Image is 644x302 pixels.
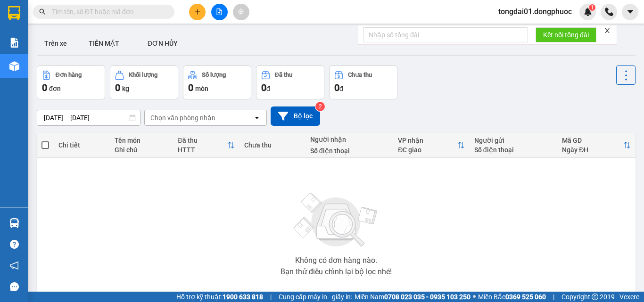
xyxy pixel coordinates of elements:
span: Miền Bắc [478,292,546,302]
span: | [553,292,554,302]
span: 1 [590,4,594,11]
button: file-add [211,4,228,20]
button: Trên xe [37,32,74,55]
div: Người nhận [310,136,388,143]
button: plus [189,4,206,20]
span: plus [194,8,201,15]
span: | [270,292,272,302]
th: Toggle SortBy [557,133,636,158]
span: aim [238,8,244,15]
div: Ghi chú [115,146,169,154]
div: Số điện thoại [310,147,388,155]
button: Chưa thu0đ [329,65,397,99]
div: Người gửi [474,137,553,144]
span: ⚪️ [473,295,476,299]
span: copyright [592,294,598,300]
img: svg+xml;base64,PHN2ZyBjbGFzcz0ibGlzdC1wbHVnX19zdmciIHhtbG5zPSJodHRwOi8vd3d3LnczLm9yZy8yMDAwL3N2Zy... [289,187,383,253]
span: món [195,85,208,92]
button: aim [233,4,249,20]
div: Chọn văn phòng nhận [150,113,215,122]
span: search [39,8,46,15]
button: Bộ lọc [271,106,320,126]
div: Bạn thử điều chỉnh lại bộ lọc nhé! [281,268,392,276]
span: notification [10,261,19,270]
span: Hỗ trợ kỹ thuật: [176,292,263,302]
th: Toggle SortBy [173,133,239,158]
span: message [10,282,19,291]
span: 0 [334,82,339,93]
div: Khối lượng [129,72,157,78]
strong: 1900 633 818 [223,293,263,301]
div: HTTT [178,146,227,154]
span: tongdai01.dongphuoc [491,6,579,17]
div: Số lượng [202,72,226,78]
span: caret-down [626,8,635,16]
img: phone-icon [605,8,613,16]
span: đ [266,85,270,92]
span: Kết nối tổng đài [543,30,589,40]
strong: 0369 525 060 [505,293,546,301]
svg: open [253,114,261,122]
span: kg [122,85,129,92]
span: 0 [188,82,193,93]
div: Ngày ĐH [562,146,623,154]
div: Không có đơn hàng nào. [295,257,377,264]
span: đơn [49,85,61,92]
img: warehouse-icon [9,61,19,71]
button: Kết nối tổng đài [536,27,596,42]
span: TIỀN MẶT [89,40,119,47]
div: Chưa thu [244,141,301,149]
span: question-circle [10,240,19,249]
input: Select a date range. [37,110,140,125]
button: Đơn hàng0đơn [37,65,105,99]
input: Tìm tên, số ĐT hoặc mã đơn [52,7,163,17]
img: warehouse-icon [9,218,19,228]
span: Cung cấp máy in - giấy in: [279,292,352,302]
span: file-add [216,8,223,15]
span: đ [339,85,343,92]
img: icon-new-feature [584,8,592,16]
div: ĐC giao [398,146,457,154]
div: Mã GD [562,137,623,144]
button: caret-down [622,4,638,20]
div: Đơn hàng [56,72,82,78]
div: Chi tiết [58,141,105,149]
th: Toggle SortBy [393,133,470,158]
span: Miền Nam [355,292,471,302]
button: Khối lượng0kg [110,65,178,99]
button: Đã thu0đ [256,65,324,99]
img: logo-vxr [8,6,20,20]
sup: 2 [315,102,325,111]
button: Số lượng0món [183,65,251,99]
div: Đã thu [178,137,227,144]
div: Tên món [115,137,169,144]
span: 0 [115,82,120,93]
span: close [604,27,611,34]
sup: 1 [589,4,595,11]
span: 0 [261,82,266,93]
img: solution-icon [9,38,19,48]
strong: 0708 023 035 - 0935 103 250 [384,293,471,301]
span: 0 [42,82,47,93]
div: Đã thu [275,72,292,78]
div: VP nhận [398,137,457,144]
div: Chưa thu [348,72,372,78]
div: Số điện thoại [474,146,553,154]
span: ĐƠN HỦY [148,40,178,47]
input: Nhập số tổng đài [363,27,528,42]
